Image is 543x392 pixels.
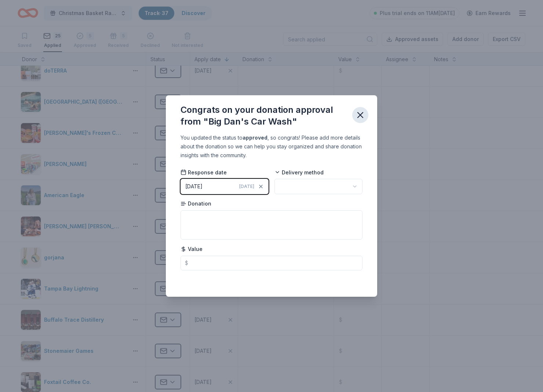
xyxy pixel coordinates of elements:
[181,169,227,176] span: Response date
[243,134,267,141] b: approved
[181,200,211,207] span: Donation
[181,245,203,253] span: Value
[274,169,324,176] span: Delivery method
[185,182,203,191] div: [DATE]
[181,104,346,127] div: Congrats on your donation approval from "Big Dan's Car Wash"
[181,133,362,160] div: You updated the status to , so congrats! Please add more details about the donation so we can hel...
[239,184,254,189] span: [DATE]
[181,179,269,194] button: [DATE][DATE]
